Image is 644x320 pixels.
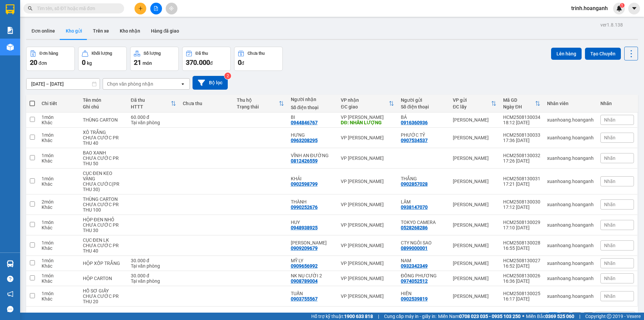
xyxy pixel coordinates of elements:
[138,6,143,11] span: plus
[604,276,615,281] span: Nhãn
[183,101,230,106] div: Chưa thu
[130,47,179,71] button: Số lượng21món
[453,155,496,161] div: [PERSON_NAME]
[144,51,161,56] div: Số lượng
[545,314,574,319] strong: 0369 525 060
[341,179,394,184] div: VP [PERSON_NAME]
[42,181,76,187] div: Khác
[83,171,124,181] div: CỤC ĐEN KEO VÀNG
[401,181,428,187] div: 0902857028
[503,199,540,204] div: HCM2508130030
[453,261,496,266] div: [PERSON_NAME]
[83,130,124,135] div: XÔ TRẮNG
[547,293,594,299] div: xuanhoang.hoanganh
[42,204,76,210] div: Khác
[401,273,446,278] div: ĐÔNG PHƯƠNG
[401,296,428,302] div: 0902539819
[547,243,594,248] div: xuanhoang.hoanganh
[503,258,540,263] div: HCM2508130027
[154,6,158,11] span: file-add
[547,179,594,184] div: xuanhoang.hoanganh
[291,132,334,138] div: HƯNG
[60,23,88,39] button: Kho gửi
[83,261,124,266] div: HỘP XỐP TRẮNG
[26,47,75,71] button: Đơn hàng20đơn
[503,296,540,302] div: 16:17 [DATE]
[42,132,76,138] div: 1 món
[42,258,76,263] div: 1 món
[42,101,76,106] div: Chi tiết
[503,104,535,109] div: Ngày ĐH
[83,117,124,123] div: THÙNG CARTON
[83,217,124,222] div: HỘP ĐEN NHỎ
[621,3,623,8] span: 1
[547,202,594,207] div: xuanhoang.hoanganh
[566,4,613,12] span: trinh.hoanganh
[291,278,318,284] div: 0908789004
[39,60,47,66] span: đơn
[7,276,13,282] span: question-circle
[83,150,124,155] div: BAO XANH
[78,47,127,71] button: Khối lượng0kg
[42,115,76,120] div: 1 món
[503,176,540,181] div: HCM2508130031
[526,313,574,320] span: Miền Bắc
[42,220,76,225] div: 1 món
[503,138,540,143] div: 17:36 [DATE]
[291,204,318,210] div: 0990252676
[30,58,37,66] span: 20
[131,104,171,109] div: HTTT
[88,23,114,39] button: Trên xe
[42,273,76,278] div: 1 món
[131,97,171,103] div: Đã thu
[83,104,124,109] div: Ghi chú
[503,263,540,269] div: 16:52 [DATE]
[401,97,446,103] div: Người gửi
[7,44,14,51] img: warehouse-icon
[42,296,76,302] div: Khác
[131,273,176,278] div: 30.000 đ
[83,202,124,213] div: CHƯA CƯỚC PR THU 100
[453,276,496,281] div: [PERSON_NAME]
[238,58,241,66] span: 0
[291,220,334,225] div: HUY
[291,199,334,204] div: THÀNH
[503,97,535,103] div: Mã GD
[291,138,318,143] div: 0963208295
[384,313,436,320] span: Cung cấp máy in - giấy in:
[233,95,287,112] th: Toggle SortBy
[114,23,146,39] button: Kho nhận
[234,47,283,71] button: Chưa thu0đ
[453,293,496,299] div: [PERSON_NAME]
[401,120,428,125] div: 0916360936
[182,47,231,71] button: Đã thu370.000đ
[337,95,397,112] th: Toggle SortBy
[210,60,213,66] span: đ
[291,273,334,278] div: NK NỤ CƯỜI 2
[503,273,540,278] div: HCM2508130026
[401,115,446,120] div: BÁ
[604,135,615,140] span: Nhãn
[503,240,540,245] div: HCM2508130028
[503,181,540,187] div: 17:21 [DATE]
[453,104,491,109] div: ĐC lấy
[604,222,615,228] span: Nhãn
[401,225,428,230] div: 0528268286
[237,104,279,109] div: Trạng thái
[547,261,594,266] div: xuanhoang.hoanganh
[631,5,637,11] span: caret-down
[291,291,334,296] div: TUẤN
[291,115,334,120] div: BI
[291,181,318,187] div: 0902598799
[401,291,446,296] div: HIỀN
[83,293,124,304] div: CHƯA CƯỚC PR THU 20
[341,222,394,228] div: VP [PERSON_NAME]
[453,135,496,140] div: [PERSON_NAME]
[131,115,176,120] div: 60.000 đ
[453,97,491,103] div: VP gửi
[453,222,496,228] div: [PERSON_NAME]
[401,104,446,109] div: Số điện thoại
[291,153,334,158] div: VĨNH AN ĐƯỜNG
[42,278,76,284] div: Khác
[453,179,496,184] div: [PERSON_NAME]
